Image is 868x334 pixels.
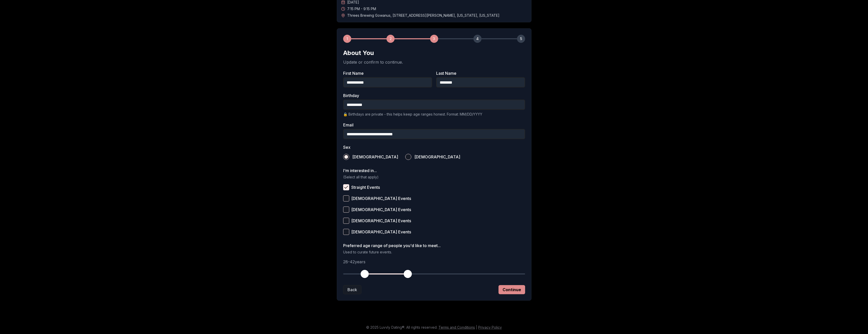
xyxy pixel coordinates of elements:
label: Preferred age range of people you'd like to meet... [343,244,525,248]
button: [DEMOGRAPHIC_DATA] Events [343,229,349,235]
span: Threes Brewing Gowanus , [STREET_ADDRESS][PERSON_NAME] , [US_STATE] , [US_STATE] [347,13,500,18]
span: [DEMOGRAPHIC_DATA] [352,155,398,159]
a: Terms and Conditions [438,325,475,329]
div: 3 [430,35,438,43]
span: [DEMOGRAPHIC_DATA] Events [351,196,411,200]
label: Sex [343,145,525,149]
a: Privacy Policy [478,325,502,329]
div: 5 [517,35,525,43]
span: | [476,325,477,329]
span: [DEMOGRAPHIC_DATA] Events [351,230,411,234]
p: Update or confirm to continue. [343,59,525,65]
label: Email [343,123,525,127]
label: First Name [343,71,432,75]
button: Back [343,285,361,294]
button: [DEMOGRAPHIC_DATA] Events [343,195,349,201]
div: 4 [473,35,482,43]
label: I'm interested in... [343,169,525,173]
button: [DEMOGRAPHIC_DATA] [343,154,349,160]
button: [DEMOGRAPHIC_DATA] Events [343,218,349,224]
span: [DEMOGRAPHIC_DATA] [414,155,460,159]
p: 🔒 Birthdays are private - this helps keep age ranges honest. Format: MM/DD/YYYY [343,112,525,117]
label: Last Name [436,71,525,75]
p: 28 - 42 years [343,259,525,265]
div: 2 [386,35,395,43]
span: [DEMOGRAPHIC_DATA] Events [351,219,411,223]
div: 1 [343,35,351,43]
span: [DEMOGRAPHIC_DATA] Events [351,208,411,212]
p: (Select all that apply) [343,175,525,180]
button: [DEMOGRAPHIC_DATA] Events [343,207,349,213]
h2: About You [343,49,525,57]
span: Straight Events [351,185,380,189]
button: Straight Events [343,184,349,190]
span: 7:15 PM - 9:15 PM [347,6,376,11]
label: Birthday [343,94,525,98]
p: Used to curate future events. [343,250,525,255]
button: Continue [498,285,525,294]
button: [DEMOGRAPHIC_DATA] [405,154,411,160]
